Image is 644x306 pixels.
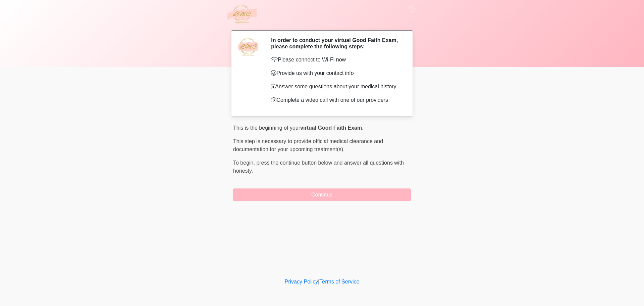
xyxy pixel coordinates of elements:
span: press the continue button below and answer all questions with honesty. [233,160,404,174]
img: Agent Avatar [238,37,258,57]
a: Privacy Policy [285,279,318,285]
button: Continue [233,188,411,201]
span: This step is necessary to provide official medical clearance and documentation for your upcoming ... [233,138,383,152]
p: Complete a video call with one of our providers [271,96,401,104]
p: Please connect to Wi-Fi now [271,56,401,64]
img: LMC Aesthetics Medspa and Wellness Logo [226,5,257,24]
span: . [362,125,363,131]
strong: virtual Good Faith Exam [300,125,362,131]
span: To begin, [233,160,256,166]
span: This is the beginning of your [233,125,300,131]
a: Terms of Service [319,279,359,285]
h2: In order to conduct your virtual Good Faith Exam, please complete the following steps: [271,37,401,50]
p: Answer some questions about your medical history [271,83,401,91]
p: Provide us with your contact info [271,69,401,77]
a: | [318,279,319,285]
